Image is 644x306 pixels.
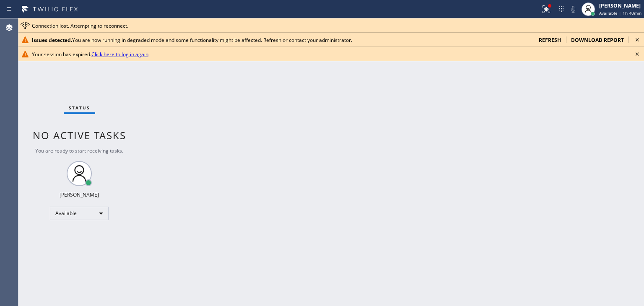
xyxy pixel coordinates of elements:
[91,51,148,58] a: Click here to log in again
[571,36,624,44] span: download report
[599,10,641,16] span: Available | 1h 40min
[32,36,72,44] b: Issues detected.
[50,207,109,220] div: Available
[539,36,561,44] span: refresh
[32,51,148,58] span: Your session has expired.
[599,2,641,9] div: [PERSON_NAME]
[32,36,532,44] div: You are now running in degraded mode and some functionality might be affected. Refresh or contact...
[33,128,126,142] span: No active tasks
[35,147,123,154] span: You are ready to start receiving tasks.
[32,22,128,29] span: Connection lost. Attempting to reconnect.
[69,105,90,111] span: Status
[60,191,99,198] div: [PERSON_NAME]
[567,3,579,15] button: Mute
